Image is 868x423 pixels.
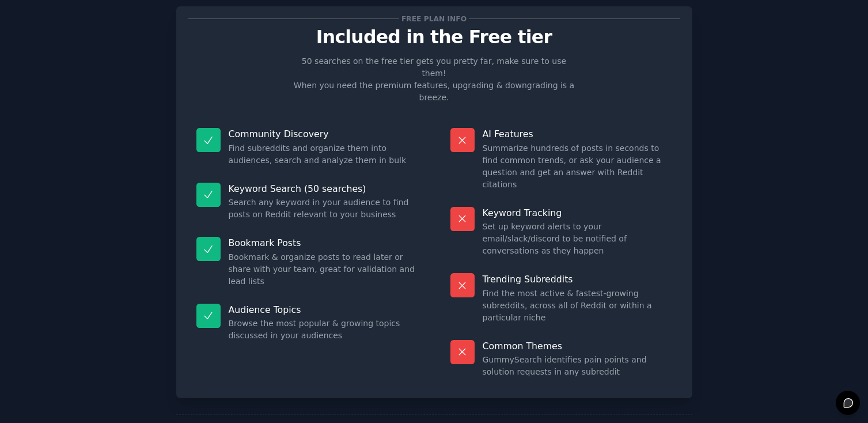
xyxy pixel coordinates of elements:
dd: Find the most active & fastest-growing subreddits, across all of Reddit or within a particular niche [483,288,672,324]
dd: Search any keyword in your audience to find posts on Reddit relevant to your business [229,197,418,221]
dd: GummySearch identifies pain points and solution requests in any subreddit [483,354,672,378]
p: AI Features [483,128,672,140]
p: 50 searches on the free tier gets you pretty far, make sure to use them! When you need the premiu... [289,55,579,104]
p: Keyword Search (50 searches) [229,183,418,195]
p: Bookmark Posts [229,237,418,249]
p: Keyword Tracking [483,207,672,219]
dd: Set up keyword alerts to your email/slack/discord to be notified of conversations as they happen [483,221,672,257]
p: Included in the Free tier [188,27,680,47]
p: Common Themes [483,340,672,352]
p: Trending Subreddits [483,273,672,285]
dd: Bookmark & organize posts to read later or share with your team, great for validation and lead lists [229,251,418,288]
dd: Browse the most popular & growing topics discussed in your audiences [229,318,418,342]
p: Community Discovery [229,128,418,140]
dd: Find subreddits and organize them into audiences, search and analyze them in bulk [229,142,418,167]
dd: Summarize hundreds of posts in seconds to find common trends, or ask your audience a question and... [483,142,672,191]
span: Free plan info [399,13,468,25]
p: Audience Topics [229,304,418,316]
